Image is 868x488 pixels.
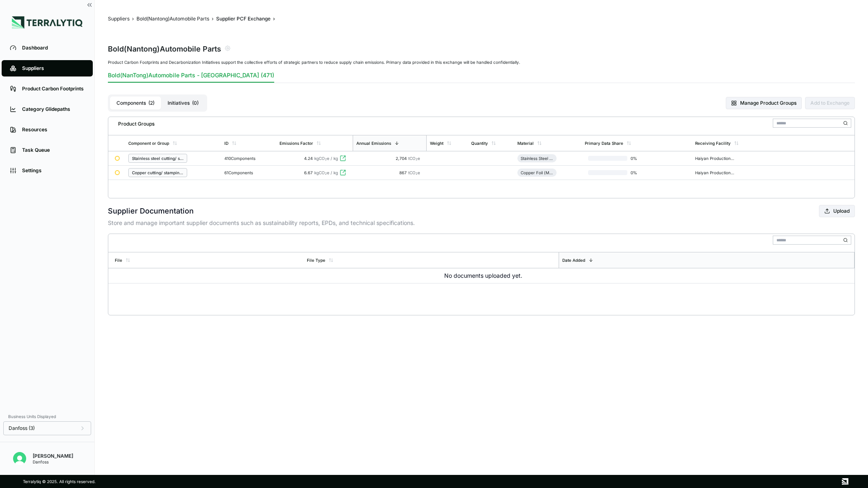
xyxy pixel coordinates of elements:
[132,156,183,161] div: Stainless steel cutting/ stamping part
[224,141,228,146] div: ID
[224,170,273,175] div: 61 Components
[192,100,199,106] span: ( 0 )
[562,258,585,263] div: Date Added
[695,170,734,175] div: Haiyan Production CNRAQ
[33,459,73,464] div: Danfoss
[132,16,134,22] span: ›
[273,16,275,22] span: ›
[314,156,338,161] span: kgCO e / kg
[112,117,154,127] div: Product Groups
[819,205,855,217] button: Upload
[307,258,325,263] div: File Type
[108,16,130,22] button: Suppliers
[399,170,408,175] span: 867
[416,172,418,175] sub: 2
[416,157,418,161] sub: 2
[132,170,183,175] div: Copper cutting/ stamping part
[304,156,313,161] span: 4.24
[108,71,274,83] button: Bold(NanTong)Automobile Parts - [GEOGRAPHIC_DATA] (471)
[22,167,85,174] div: Settings
[280,141,313,146] div: Emissions Factor
[726,97,802,109] button: Manage Product Groups
[325,172,327,175] sub: 2
[521,170,553,175] div: Copper Foil (Machined)
[314,170,338,175] span: kgCO e / kg
[212,16,214,22] span: ›
[22,147,85,153] div: Task Queue
[408,170,420,175] span: tCO e
[10,449,29,468] button: Open user button
[3,412,91,421] div: Business Units Displayed
[517,141,534,146] div: Material
[108,219,855,227] p: Store and manage important supplier documents such as sustainability reports, EPDs, and technical...
[22,85,85,92] div: Product Carbon Footprints
[521,156,553,161] div: Stainless Steel (Sheet, Cold-Rolled)
[22,126,85,133] div: Resources
[22,45,85,51] div: Dashboard
[110,97,161,110] button: Components(2)
[136,16,209,22] button: Bold(Nantong)Automobile Parts
[408,156,420,161] span: tCO e
[304,170,313,175] span: 6.67
[22,65,85,72] div: Suppliers
[325,157,327,161] sub: 2
[695,156,734,161] div: Haiyan Production CNRAQ
[161,97,205,110] button: Initiatives(0)
[108,60,855,65] div: Product Carbon Footprints and Decarbonization Initiatives support the collective efforts of strat...
[471,141,488,146] div: Quantity
[396,156,408,161] span: 2,704
[585,141,623,146] div: Primary Data Share
[148,100,154,106] span: ( 2 )
[115,258,122,263] div: File
[22,106,85,112] div: Category Glidepaths
[216,16,271,22] button: Supplier PCF Exchange
[13,452,26,465] img: Erato Panayiotou
[356,141,391,146] div: Annual Emissions
[627,170,653,175] span: 0 %
[430,141,443,146] div: Weight
[108,268,855,283] td: No documents uploaded yet.
[33,453,73,459] div: [PERSON_NAME]
[128,141,169,146] div: Component or Group
[9,425,35,432] span: Danfoss (3)
[627,156,653,161] span: 0 %
[695,141,731,146] div: Receiving Facility
[108,205,194,217] h2: Supplier Documentation
[224,156,273,161] div: 410 Components
[12,16,83,29] img: Logo
[108,43,221,54] div: Bold(Nantong)Automobile Parts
